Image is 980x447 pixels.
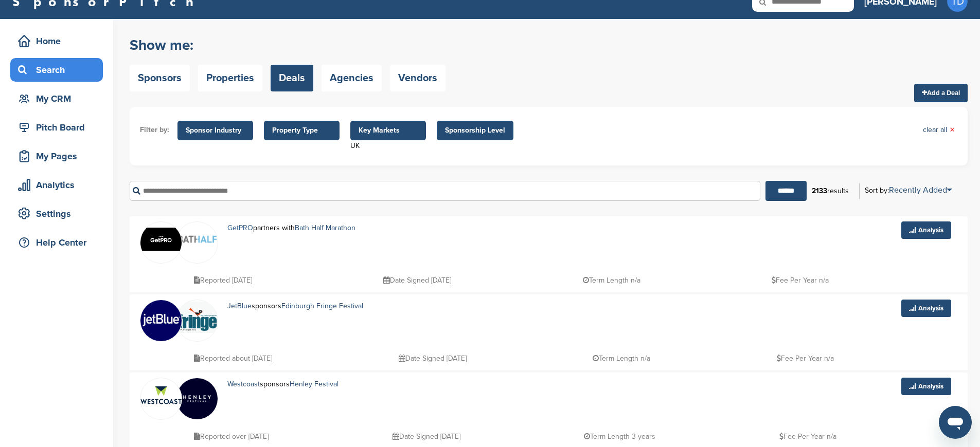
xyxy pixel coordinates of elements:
[445,125,505,136] span: Sponsorship Level
[777,352,834,365] p: Fee Per Year n/a
[865,186,952,194] div: Sort by:
[176,234,218,244] img: Bath half marathon logo
[583,274,640,287] p: Term Length n/a
[186,125,245,136] span: Sponsor Industry
[10,144,103,168] a: My Pages
[15,204,103,223] div: Settings
[15,118,103,137] div: Pitch Board
[290,380,338,388] a: Henley Festival
[194,274,252,287] p: Reported [DATE]
[901,221,951,239] a: Analysis
[198,65,262,91] a: Properties
[779,430,836,443] p: Fee Per Year n/a
[227,380,260,388] a: Westcoast
[130,36,446,54] h2: Show me:
[140,386,182,404] img: Westcoast limited logo 07e61a3576 seeklogo.com
[227,221,397,234] p: partners with
[281,302,363,310] a: Edinburgh Fringe Festival
[10,87,103,110] a: My CRM
[322,65,382,91] a: Agencies
[15,61,103,79] div: Search
[593,352,650,365] p: Term Length n/a
[10,173,103,197] a: Analytics
[807,182,854,200] div: results
[923,124,955,136] a: clear all×
[10,29,103,53] a: Home
[295,223,355,232] a: Bath Half Marathon
[889,185,952,195] a: Recently Added
[15,147,103,165] div: My Pages
[10,231,103,254] a: Help Center
[15,89,103,108] div: My CRM
[901,300,951,317] a: Analysis
[227,378,375,390] p: sponsors
[584,430,655,443] p: Term Length 3 years
[15,176,103,194] div: Analytics
[359,125,418,136] span: Key Markets
[227,302,252,310] a: JetBlue
[140,228,182,251] img: Images (26)
[271,65,313,91] a: Deals
[227,300,406,312] p: sponsors
[140,124,169,136] li: Filter by:
[914,84,968,102] a: Add a Deal
[393,430,460,443] p: Date Signed [DATE]
[390,65,446,91] a: Vendors
[15,32,103,50] div: Home
[272,125,331,136] span: Property Type
[227,223,253,232] a: GetPRO
[383,274,451,287] p: Date Signed [DATE]
[812,187,827,195] b: 2133
[939,406,972,439] iframe: Button to launch messaging window
[10,58,103,82] a: Search
[130,65,190,91] a: Sponsors
[15,233,103,252] div: Help Center
[176,378,218,419] img: Henley
[950,124,955,136] span: ×
[194,430,269,443] p: Reported over [DATE]
[901,378,951,395] a: Analysis
[350,140,426,152] div: UK
[772,274,829,287] p: Fee Per Year n/a
[10,202,103,226] a: Settings
[140,300,182,341] img: Vt1wgtsu 400x400
[194,352,272,365] p: Reported about [DATE]
[399,352,467,365] p: Date Signed [DATE]
[176,302,218,333] img: Open uri20141112 64162 o3td26?1415806427
[10,116,103,139] a: Pitch Board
